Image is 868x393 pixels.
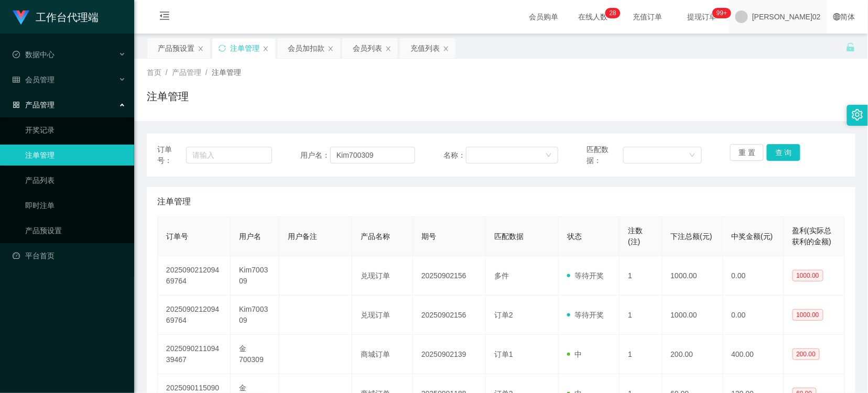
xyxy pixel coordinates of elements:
td: 20250902156 [413,296,486,335]
span: 盈利(实际总获利的金额) [793,226,832,246]
font: 在线人数 [578,13,607,21]
td: Kim700309 [231,256,279,296]
font: 简体 [841,13,855,21]
span: 匹配数据： [587,144,623,166]
h1: 工作台代理端 [36,1,99,34]
div: 注单管理 [230,38,259,58]
td: 202509021209469764 [158,296,231,335]
i: 图标： 关闭 [263,46,269,52]
span: 下注总额(元) [671,232,712,241]
td: 1 [620,335,662,374]
a: 注单管理 [25,145,126,166]
td: 1000.00 [663,296,723,335]
span: 注数(注) [628,226,643,246]
a: 即时注单 [25,195,126,216]
a: 图标： 仪表板平台首页 [13,245,126,266]
font: 等待开奖 [574,271,604,280]
i: 图标： AppStore-O [13,101,20,108]
div: 会员加扣款 [288,38,324,58]
td: 400.00 [723,335,784,374]
span: 期号 [421,232,436,241]
img: logo.9652507e.png [13,10,29,25]
span: 多件 [494,271,509,280]
i: 图标： 关闭 [443,46,449,52]
i: 图标： 关闭 [328,46,334,52]
td: Kim700309 [231,296,279,335]
h1: 注单管理 [147,89,189,104]
font: 中 [574,350,582,358]
td: 202509021209469764 [158,256,231,296]
p: 2 [610,8,613,18]
span: 状态 [567,232,582,241]
i: 图标： table [13,76,20,83]
div: 充值列表 [410,38,440,58]
span: 订单号： [157,144,186,166]
font: 产品管理 [25,101,55,109]
span: 订单1 [494,350,513,358]
td: 20250902156 [413,256,486,296]
div: 会员列表 [353,38,382,58]
div: 产品预设置 [158,38,194,58]
sup: 1057 [712,8,731,18]
td: 兑现订单 [352,296,413,335]
span: 订单号 [166,232,188,241]
button: 重 置 [730,144,764,161]
td: 0.00 [723,296,784,335]
td: 商城订单 [352,335,413,374]
a: 开奖记录 [25,119,126,140]
td: 200.00 [663,335,723,374]
a: 产品列表 [25,170,126,191]
i: 图标： menu-fold [147,1,182,34]
span: 产品管理 [172,68,201,77]
i: 图标： check-circle-o [13,51,20,58]
p: 8 [613,8,616,18]
a: 产品预设置 [25,220,126,241]
td: 金700309 [231,335,279,374]
td: 20250902139 [413,335,486,374]
td: 1000.00 [663,256,723,296]
i: 图标： 设置 [852,109,863,121]
font: 会员管理 [25,75,55,84]
font: 提现订单 [687,13,717,21]
td: 202509021109439467 [158,335,231,374]
span: 用户名： [300,150,330,161]
font: 数据中心 [25,50,55,59]
i: 图标： 解锁 [846,42,855,52]
span: / [205,68,208,77]
span: 1000.00 [793,270,823,281]
span: 中奖金额(元) [732,232,773,241]
span: / [166,68,168,77]
td: 0.00 [723,256,784,296]
i: 图标： 关闭 [385,46,392,52]
span: 产品名称 [361,232,390,241]
i: 图标: sync [219,45,226,52]
td: 1 [620,296,662,335]
a: 工作台代理端 [13,13,99,21]
input: 请输入 [330,147,415,163]
i: 图标： global [833,13,841,20]
sup: 28 [605,8,621,18]
span: 首页 [147,68,161,77]
span: 用户备注 [288,232,317,241]
span: 匹配数据 [494,232,524,241]
i: 图标： 向下 [689,152,696,159]
span: 订单2 [494,311,513,319]
button: 查 询 [767,144,800,161]
span: 注单管理 [157,195,191,208]
i: 图标： 关闭 [198,46,204,52]
input: 请输入 [186,147,272,163]
font: 等待开奖 [574,311,604,319]
font: 充值订单 [633,13,662,21]
td: 兑现订单 [352,256,413,296]
span: 200.00 [793,348,820,360]
td: 1 [620,256,662,296]
span: 注单管理 [212,68,241,77]
i: 图标： 向下 [546,152,552,159]
span: 用户名 [239,232,261,241]
span: 名称： [444,150,466,161]
span: 1000.00 [793,309,823,321]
